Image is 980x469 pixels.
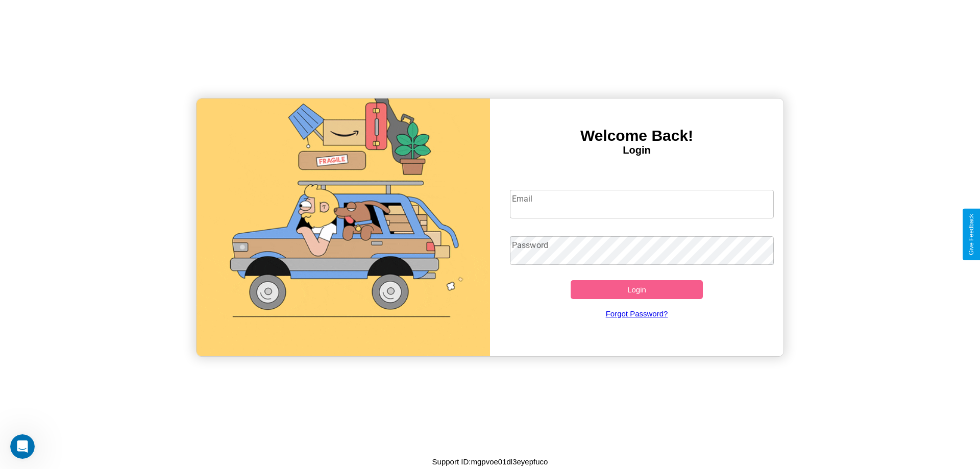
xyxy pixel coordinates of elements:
[432,455,548,468] p: Support ID: mgpvoe01dl3eyepfuco
[571,280,703,299] button: Login
[968,214,975,255] div: Give Feedback
[10,434,35,459] iframe: Intercom live chat
[197,98,490,356] img: gif
[490,127,783,144] h3: Welcome Back!
[505,299,769,328] a: Forgot Password?
[490,144,783,156] h4: Login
